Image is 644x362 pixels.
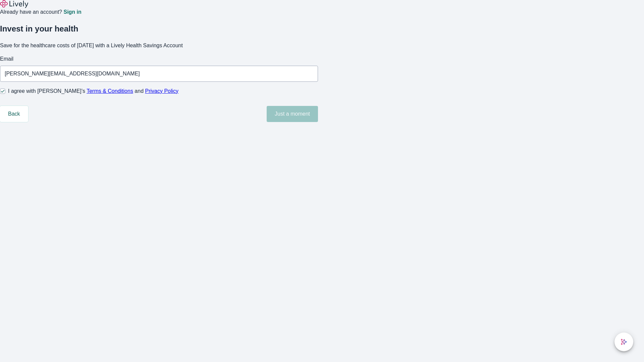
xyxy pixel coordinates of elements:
[621,339,627,345] svg: Lively AI Assistant
[87,88,133,94] a: Terms & Conditions
[145,88,179,94] a: Privacy Policy
[63,9,81,15] a: Sign in
[614,333,633,351] button: chat
[8,87,178,95] span: I agree with [PERSON_NAME]’s and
